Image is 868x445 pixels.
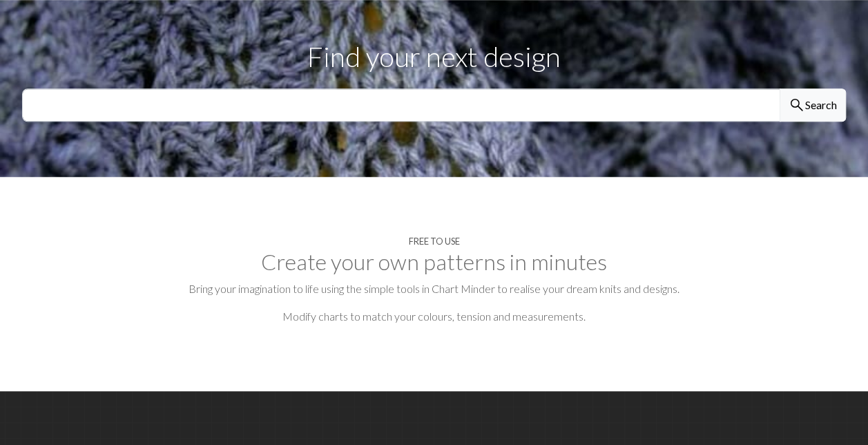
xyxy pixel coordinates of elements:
h4: Free to use [409,236,460,247]
p: Find your next design [22,36,846,77]
p: Bring your imagination to life using the simple tools in Chart Minder to realise your dream knits... [22,281,846,297]
span: search [789,95,805,115]
h2: Create your own patterns in minutes [22,249,846,275]
p: Modify charts to match your colours, tension and measurements. [22,308,846,325]
button: Search [780,88,846,122]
